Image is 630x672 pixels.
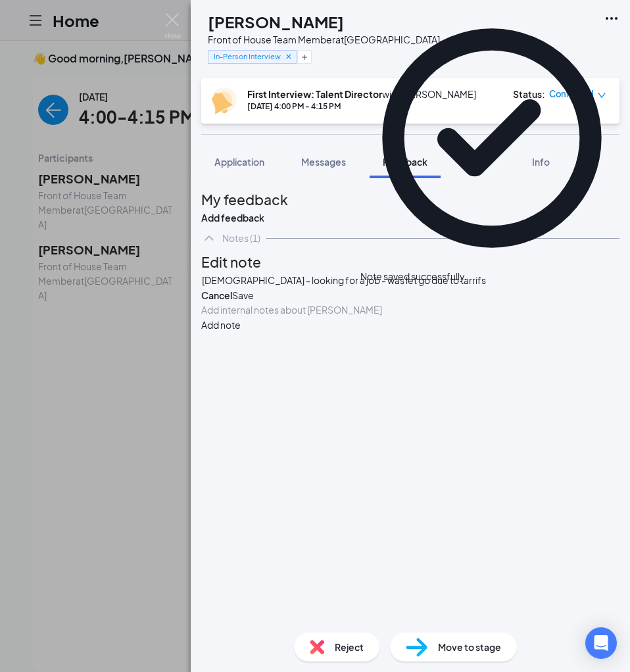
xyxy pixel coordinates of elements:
button: Add feedback [201,210,264,225]
h2: Edit note [201,251,619,273]
button: Cancel [201,288,232,302]
button: Add note [201,318,241,332]
svg: CheckmarkCircle [360,7,623,270]
svg: ChevronUp [201,230,217,246]
svg: Plus [301,53,308,61]
div: Note saved successfully. [360,270,467,283]
span: [DEMOGRAPHIC_DATA] - looking for a job - was let go due to tarrifs [202,274,486,286]
h2: My feedback [201,189,288,210]
div: Front of House Team Member at [GEOGRAPHIC_DATA] [208,33,440,46]
span: Application [214,156,264,168]
span: Move to stage [438,640,501,654]
div: [DATE] 4:00 PM - 4:15 PM [247,101,476,112]
button: Save [232,288,254,302]
div: with [PERSON_NAME] [247,87,476,101]
svg: Cross [284,52,293,61]
b: First Interview: Talent Director [247,88,382,100]
div: Notes (1) [222,231,260,245]
span: Messages [301,156,346,168]
button: Plus [297,50,312,64]
h1: [PERSON_NAME] [208,11,344,33]
div: Open Intercom Messenger [585,627,617,659]
span: In-Person Interview [214,51,281,62]
span: Reject [335,640,364,654]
